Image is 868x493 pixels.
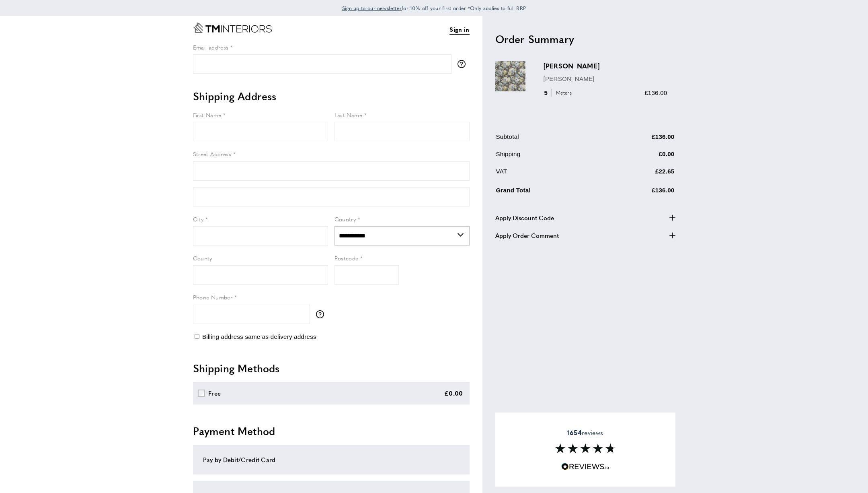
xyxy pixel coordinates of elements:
[334,111,363,119] span: Last Name
[342,4,402,12] span: Sign up to our newsletter
[495,32,675,46] h2: Order Summary
[334,254,359,262] span: Postcode
[193,111,222,119] span: First Name
[604,167,675,182] td: £22.65
[193,43,229,51] span: Email address
[567,429,603,437] span: reviews
[496,132,604,148] td: Subtotal
[195,334,199,339] input: Billing address same as delivery address
[496,184,604,201] td: Grand Total
[193,361,470,375] h2: Shipping Methods
[544,61,667,70] h3: [PERSON_NAME]
[193,23,272,33] a: Go to Home page
[496,149,604,165] td: Shipping
[561,463,609,470] img: Reviews.io 5 stars
[567,428,582,437] strong: 1654
[316,310,328,318] button: More information
[449,25,469,35] a: Sign in
[193,424,470,438] h2: Payment Method
[495,61,525,91] img: Jessica Bilberry
[495,231,559,240] span: Apply Order Comment
[495,213,554,223] span: Apply Discount Code
[496,167,604,182] td: VAT
[458,60,470,68] button: More information
[193,254,212,262] span: County
[193,293,233,301] span: Phone Number
[604,184,675,201] td: £136.00
[208,388,221,398] div: Free
[604,132,675,148] td: £136.00
[644,89,667,96] span: £136.00
[444,388,463,398] div: £0.00
[342,4,402,12] a: Sign up to our newsletter
[544,88,575,98] div: 5
[604,149,675,165] td: £0.00
[544,74,667,84] p: [PERSON_NAME]
[193,89,470,103] h2: Shipping Address
[342,4,526,12] span: for 10% off your first order *Only applies to full RRP
[193,150,232,158] span: Street Address
[203,455,460,464] div: Pay by Debit/Credit Card
[555,443,616,453] img: Reviews section
[552,89,574,97] span: Meters
[334,215,356,223] span: Country
[193,215,204,223] span: City
[202,333,316,340] span: Billing address same as delivery address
